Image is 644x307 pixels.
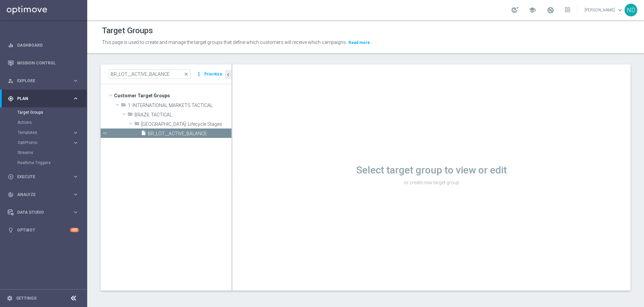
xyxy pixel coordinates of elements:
[17,140,79,145] button: OptiPromo keyboard_arrow_right
[8,96,72,102] div: Plan
[7,227,79,233] button: lightbulb Optibot +10
[18,131,72,135] div: Templates
[114,91,231,100] span: Customer Target Groups
[72,140,79,146] i: keyboard_arrow_right
[72,78,79,84] i: keyboard_arrow_right
[72,209,79,215] i: keyboard_arrow_right
[17,107,87,117] div: Target Groups
[17,150,70,155] a: Streams
[16,296,37,300] a: Settings
[7,192,79,197] button: track_changes Analyze keyboard_arrow_right
[127,111,133,119] i: folder
[17,148,87,158] div: Streams
[17,160,70,165] a: Realtime Triggers
[17,117,87,127] div: Actions
[225,70,231,79] button: chevron_left
[17,175,72,179] span: Execute
[8,174,14,180] i: play_circle_outline
[8,174,72,180] div: Execute
[616,6,624,14] span: keyboard_arrow_down
[17,210,72,214] span: Data Studio
[72,173,79,180] i: keyboard_arrow_right
[17,54,79,72] a: Mission Control
[529,6,536,14] span: school
[8,227,14,233] i: lightbulb
[141,121,231,127] span: BRAZIL: Lifecycle Stages
[8,78,72,84] div: Explore
[8,96,14,102] i: gps_fixed
[17,127,87,138] div: Templates
[17,138,87,148] div: OptiPromo
[17,36,79,54] a: Dashboard
[7,210,79,215] button: Data Studio keyboard_arrow_right
[196,69,202,79] i: more_vert
[109,69,191,79] input: Quick find group or folder
[7,78,79,84] button: person_search Explore keyboard_arrow_right
[183,71,189,77] span: close
[8,36,79,54] div: Dashboard
[8,209,72,215] div: Data Studio
[121,102,126,110] i: folder
[225,71,231,78] i: chevron_left
[102,40,347,45] span: This page is used to create and manage the target groups that define which customers will receive...
[135,112,231,118] span: BRAZIL TACTICAL
[134,121,140,129] i: folder
[348,39,371,46] button: Read more
[7,43,79,48] button: equalizer Dashboard
[625,4,637,16] div: ND
[148,131,231,137] span: BR_LOT__ACTIVE_BALANCE
[102,26,153,36] h1: Target Groups
[18,141,72,145] div: OptiPromo
[7,60,79,66] button: Mission Control
[8,42,14,48] i: equalizer
[70,228,79,232] div: +10
[7,174,79,180] button: play_circle_outline Execute keyboard_arrow_right
[18,131,66,135] span: Templates
[8,221,79,239] div: Optibot
[7,96,79,101] button: gps_fixed Plan keyboard_arrow_right
[17,120,70,125] a: Actions
[141,130,146,138] i: insert_drive_file
[17,221,70,239] a: Optibot
[8,192,14,198] i: track_changes
[8,78,14,84] i: person_search
[17,79,72,83] span: Explore
[17,130,79,135] button: Templates keyboard_arrow_right
[128,103,231,108] span: 1. INTERNATIONAL MARKETS TACTICAL
[8,192,72,198] div: Analyze
[17,97,72,101] span: Plan
[8,54,79,72] div: Mission Control
[584,5,625,15] a: [PERSON_NAME]keyboard_arrow_down
[17,110,70,115] a: Target Groups
[232,180,631,186] p: or create new target group
[17,193,72,197] span: Analyze
[232,164,631,176] h1: Select target group to view or edit
[203,70,223,79] button: Prioritize
[72,191,79,198] i: keyboard_arrow_right
[18,141,66,145] span: OptiPromo
[17,158,87,168] div: Realtime Triggers
[7,295,13,301] i: settings
[72,130,79,136] i: keyboard_arrow_right
[72,95,79,102] i: keyboard_arrow_right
